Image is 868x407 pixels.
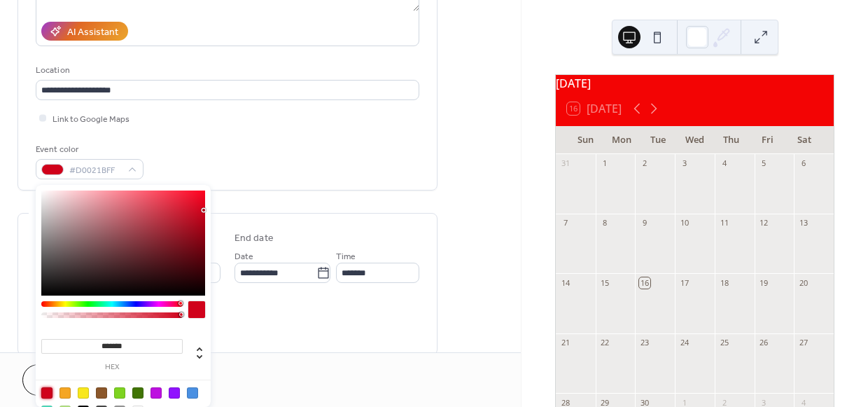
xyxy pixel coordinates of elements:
[560,158,570,169] div: 31
[96,387,107,399] div: #8B572A
[719,158,729,169] div: 4
[336,249,356,264] span: Time
[150,387,162,399] div: #BD10E0
[69,163,121,178] span: #D0021BFF
[41,22,128,41] button: AI Assistant
[600,218,610,228] div: 8
[600,277,610,288] div: 15
[52,112,129,127] span: Link to Google Maps
[750,126,786,154] div: Fri
[59,387,71,399] div: #F5A623
[560,277,570,288] div: 14
[41,364,183,371] label: hex
[719,338,729,348] div: 25
[639,218,650,228] div: 9
[639,338,650,348] div: 23
[640,126,676,154] div: Tue
[639,277,650,288] div: 16
[713,126,750,154] div: Thu
[786,126,822,154] div: Sat
[187,387,198,399] div: #4A90E2
[78,387,89,399] div: #F8E71C
[600,158,610,169] div: 1
[234,231,274,246] div: End date
[798,218,808,228] div: 13
[169,387,180,399] div: #9013FE
[603,126,640,154] div: Mon
[114,387,125,399] div: #7ED321
[719,218,729,228] div: 11
[36,142,141,157] div: Event color
[567,126,603,154] div: Sun
[798,277,808,288] div: 20
[560,218,570,228] div: 7
[639,158,650,169] div: 2
[759,218,769,228] div: 12
[759,158,769,169] div: 5
[22,364,108,396] button: Cancel
[676,126,713,154] div: Wed
[234,249,253,264] span: Date
[759,277,769,288] div: 19
[679,158,689,169] div: 3
[41,387,52,399] div: #D0021B
[679,218,689,228] div: 10
[798,158,808,169] div: 6
[600,338,610,348] div: 22
[560,338,570,348] div: 21
[36,63,416,78] div: Location
[719,277,729,288] div: 18
[679,338,689,348] div: 24
[798,338,808,348] div: 27
[132,387,143,399] div: #417505
[67,25,118,40] div: AI Assistant
[556,75,834,92] div: [DATE]
[679,277,689,288] div: 17
[759,338,769,348] div: 26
